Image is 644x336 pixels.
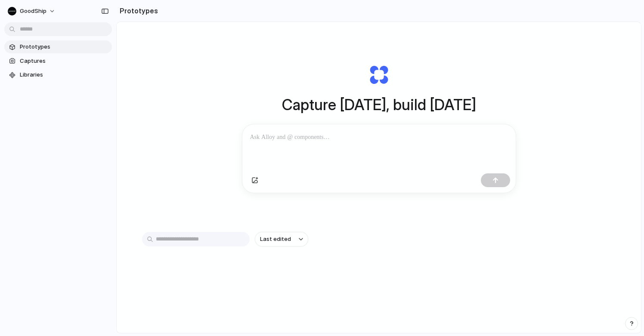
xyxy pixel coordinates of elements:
[260,235,291,244] span: Last edited
[20,7,46,15] span: GoodShip
[20,57,108,65] span: Captures
[20,43,108,51] span: Prototypes
[4,4,60,18] button: GoodShip
[282,93,476,116] h1: Capture [DATE], build [DATE]
[4,68,112,81] a: Libraries
[4,40,112,53] a: Prototypes
[116,6,158,16] h2: Prototypes
[255,232,308,247] button: Last edited
[20,71,108,79] span: Libraries
[4,55,112,68] a: Captures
